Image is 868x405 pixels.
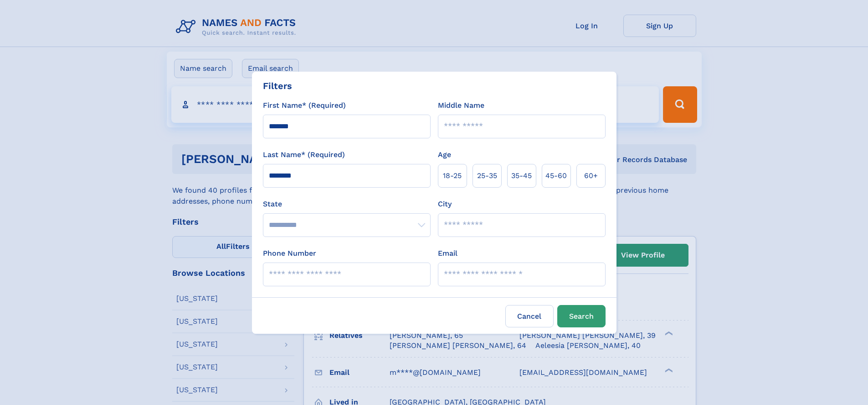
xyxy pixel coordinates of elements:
label: Phone Number [263,248,316,259]
label: Email [438,248,457,259]
span: 45‑60 [545,170,567,181]
span: 35‑45 [511,170,532,181]
span: 25‑35 [477,170,497,181]
label: Cancel [505,305,554,327]
label: State [263,199,431,210]
span: 18‑25 [443,170,462,181]
label: Last Name* (Required) [263,149,345,160]
label: Middle Name [438,100,484,111]
div: Filters [263,79,292,93]
label: First Name* (Required) [263,100,346,111]
label: Age [438,149,451,160]
label: City [438,199,452,210]
button: Search [557,305,606,327]
span: 60+ [584,170,598,181]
